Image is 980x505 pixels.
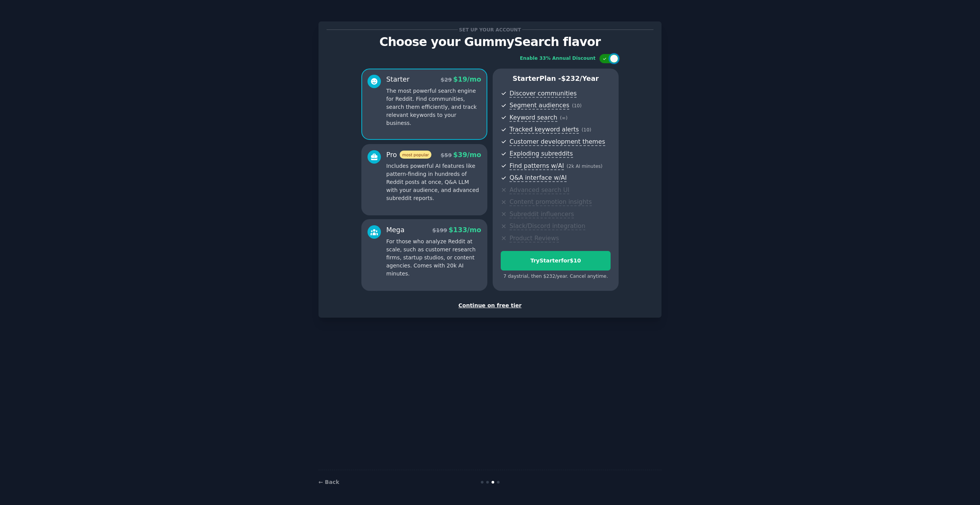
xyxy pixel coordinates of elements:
[449,226,481,234] span: $ 133 /mo
[327,35,653,49] p: Choose your GummySearch flavor
[510,198,592,206] span: Content promotion insights
[572,103,581,108] span: ( 10 )
[520,55,596,62] div: Enable 33% Annual Discount
[567,164,603,169] span: ( 2k AI minutes )
[432,227,447,233] span: $ 199
[386,75,410,84] div: Starter
[510,162,564,170] span: Find patterns w/AI
[501,273,611,280] div: 7 days trial, then $ 232 /year . Cancel anytime.
[510,102,569,110] span: Segment audiences
[501,257,610,265] div: Try Starter for $10
[560,115,568,121] span: ( ∞ )
[318,479,339,485] a: ← Back
[561,75,599,82] span: $ 232 /year
[510,150,573,158] span: Exploding subreddits
[510,126,579,134] span: Tracked keyword alerts
[386,87,481,127] p: The most powerful search engine for Reddit. Find communities, search them efficiently, and track ...
[458,26,523,34] span: Set up your account
[510,114,557,122] span: Keyword search
[441,77,452,83] span: $ 29
[386,238,481,278] p: For those who analyze Reddit at scale, such as customer research firms, startup studios, or conte...
[510,234,559,243] span: Product Reviews
[327,302,653,310] div: Continue on free tier
[386,150,431,160] div: Pro
[386,225,405,235] div: Mega
[453,151,481,159] span: $ 39 /mo
[510,138,605,146] span: Customer development themes
[581,127,591,133] span: ( 10 )
[400,151,432,159] span: most popular
[501,74,611,84] p: Starter Plan -
[386,162,481,202] p: Includes powerful AI features like pattern-finding in hundreds of Reddit posts at once, Q&A LLM w...
[510,222,585,230] span: Slack/Discord integration
[441,152,452,158] span: $ 59
[453,75,481,83] span: $ 19 /mo
[510,174,567,182] span: Q&A interface w/AI
[501,251,611,271] button: TryStarterfor$10
[510,186,569,194] span: Advanced search UI
[510,90,577,98] span: Discover communities
[510,210,574,218] span: Subreddit influencers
